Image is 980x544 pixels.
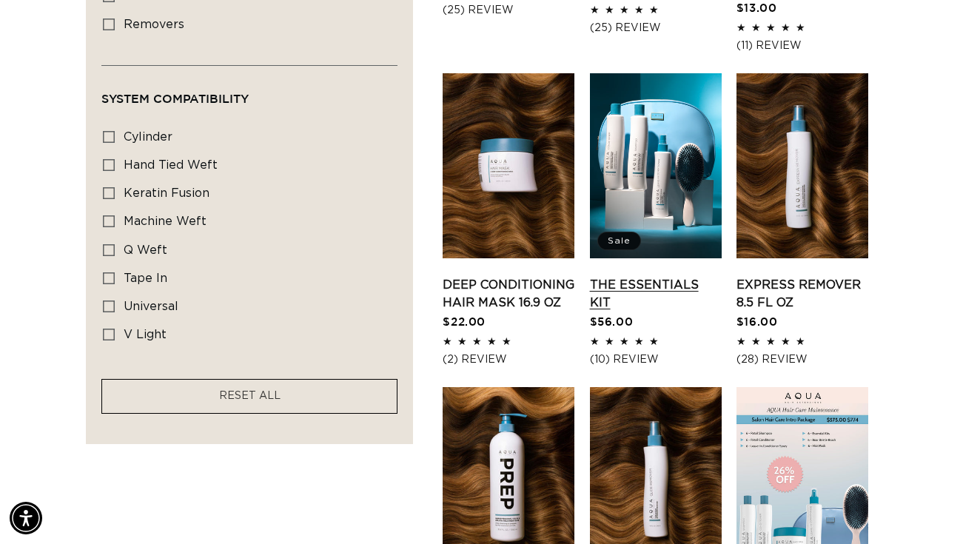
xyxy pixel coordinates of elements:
[124,300,178,312] span: universal
[124,131,172,143] span: cylinder
[219,391,281,401] span: RESET ALL
[219,387,281,406] a: RESET ALL
[124,159,218,171] span: hand tied weft
[443,276,574,312] a: Deep Conditioning Hair Mask 16.9 oz
[124,187,209,199] span: keratin fusion
[124,329,167,340] span: v light
[124,19,184,30] span: removers
[10,502,42,534] div: Accessibility Menu
[906,473,980,544] iframe: Chat Widget
[124,272,167,284] span: tape in
[124,215,207,227] span: machine weft
[101,92,249,105] span: System Compatibility
[736,276,868,312] a: Express Remover 8.5 fl oz
[590,276,722,312] a: The Essentials Kit
[124,244,167,256] span: q weft
[101,66,397,119] summary: System Compatibility (0 selected)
